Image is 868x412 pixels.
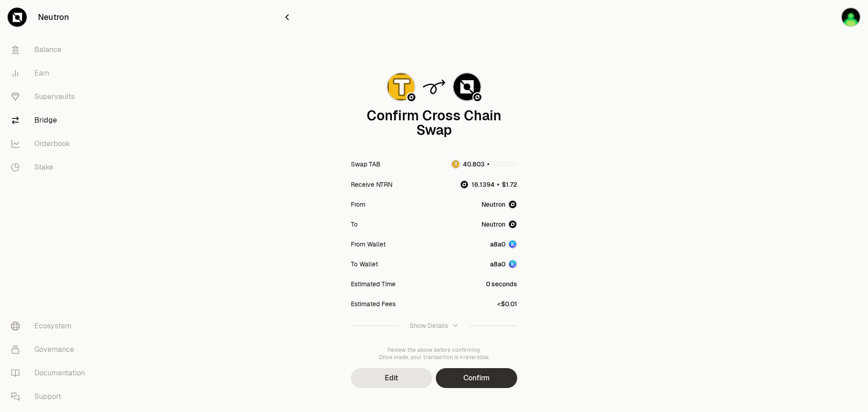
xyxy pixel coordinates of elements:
img: NTRN Logo [461,181,468,188]
a: Supervaults [4,85,98,109]
button: a8a0Account Image [490,260,517,269]
img: Neutron Logo [509,221,516,228]
button: a8a0Account Image [490,240,517,249]
img: Neutron Logo [509,201,516,208]
div: Estimated Fees [351,299,396,308]
a: Support [4,385,98,408]
div: a8a0 [490,240,505,249]
div: From Wallet [351,240,386,249]
img: TAB Logo [452,161,459,168]
div: To Wallet [351,260,378,269]
a: Ecosystem [4,314,98,338]
div: Show Details [410,321,448,330]
div: To [351,220,358,229]
a: Governance [4,338,98,361]
div: From [351,200,365,209]
div: <$0.01 [497,299,517,308]
a: Balance [4,38,98,62]
a: Orderbook [4,132,98,156]
div: a8a0 [490,260,505,269]
span: Neutron [481,220,505,229]
img: Neutron Logo [407,93,415,101]
img: a8a0 [842,8,860,26]
a: Bridge [4,109,98,132]
a: Stake [4,156,98,179]
div: 0 seconds [486,279,517,289]
a: Documentation [4,361,98,385]
button: Edit [351,368,432,388]
div: Review the above before confirming. Once made, your transaction is irreversible. [351,346,517,361]
img: Account Image [509,260,516,268]
div: Estimated Time [351,279,396,289]
div: Swap TAB [351,160,381,169]
img: Neutron Logo [473,93,481,101]
img: NTRN Logo [453,73,481,100]
button: Show Details [351,314,517,337]
img: Account Image [509,241,516,248]
img: TAB Logo [387,73,415,100]
span: Neutron [481,200,505,209]
a: Earn [4,62,98,85]
div: Confirm Cross Chain Swap [351,109,517,137]
button: Confirm [436,368,517,388]
div: Receive NTRN [351,180,392,189]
